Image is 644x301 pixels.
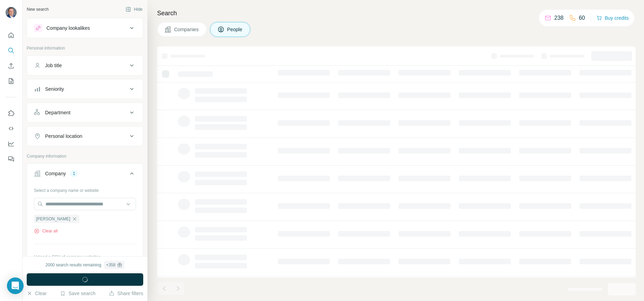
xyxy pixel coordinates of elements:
div: New search [27,6,49,12]
p: 238 [554,14,564,22]
button: Use Surfe on LinkedIn [6,107,17,119]
img: Avatar [6,7,17,18]
button: Clear [27,290,46,297]
div: + 358 [106,262,115,268]
button: Quick start [6,29,17,42]
div: 1 [70,170,78,177]
span: Companies [174,26,199,33]
p: Personal information [27,45,143,51]
button: Clear all [34,228,58,234]
button: Hide [121,4,147,15]
p: Upload a CSV of company websites. [34,254,136,260]
div: Company lookalikes [46,25,90,32]
div: 2000 search results remaining [45,261,124,269]
button: Company lookalikes [27,20,143,36]
button: Search [6,44,17,57]
button: Buy credits [596,13,629,23]
div: Select a company name or website [34,185,136,194]
button: Personal location [27,128,143,144]
div: Department [45,109,70,116]
button: Save search [60,290,95,297]
button: Seniority [27,81,143,97]
button: Department [27,104,143,121]
div: Seniority [45,86,64,92]
button: Dashboard [6,138,17,150]
button: Job title [27,57,143,74]
div: Personal location [45,133,82,140]
h4: Search [157,8,636,18]
button: Enrich CSV [6,60,17,72]
div: Open Intercom Messenger [7,277,24,294]
div: Company [45,170,66,177]
button: Feedback [6,153,17,165]
button: Use Surfe API [6,122,17,135]
p: 60 [579,14,585,22]
span: People [227,26,243,33]
button: My lists [6,75,17,87]
div: Job title [45,62,62,69]
span: [PERSON_NAME] [36,216,70,222]
p: Company information [27,153,143,159]
button: Company1 [27,165,143,185]
button: Share filters [109,290,143,297]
